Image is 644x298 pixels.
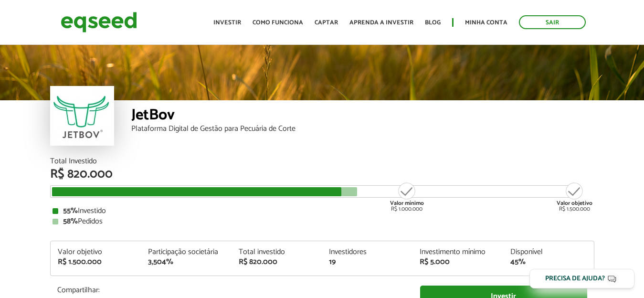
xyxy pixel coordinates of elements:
[425,20,441,26] a: Blog
[57,286,406,295] p: Compartilhar:
[420,258,496,266] div: R$ 5.000
[131,107,594,125] div: JetBov
[329,248,405,256] div: Investidores
[519,15,586,29] a: Sair
[557,199,592,208] strong: Valor objetivo
[50,168,594,181] div: R$ 820.000
[390,199,424,208] strong: Valor mínimo
[61,10,137,35] img: EqSeed
[63,204,78,217] strong: 55%
[53,218,592,225] div: Pedidos
[239,258,315,266] div: R$ 820.000
[329,258,405,266] div: 19
[315,20,338,26] a: Captar
[510,258,587,266] div: 45%
[148,248,224,256] div: Participação societária
[63,215,78,228] strong: 58%
[253,20,303,26] a: Como funciona
[389,181,425,212] div: R$ 1.000.000
[420,248,496,256] div: Investimento mínimo
[510,248,587,256] div: Disponível
[349,20,413,26] a: Aprenda a investir
[213,20,241,26] a: Investir
[148,258,224,266] div: 3,504%
[465,20,507,26] a: Minha conta
[53,207,592,215] div: Investido
[58,258,134,266] div: R$ 1.500.000
[557,181,592,212] div: R$ 1.500.000
[239,248,315,256] div: Total investido
[131,125,594,133] div: Plataforma Digital de Gestão para Pecuária de Corte
[58,248,134,256] div: Valor objetivo
[50,158,594,165] div: Total Investido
